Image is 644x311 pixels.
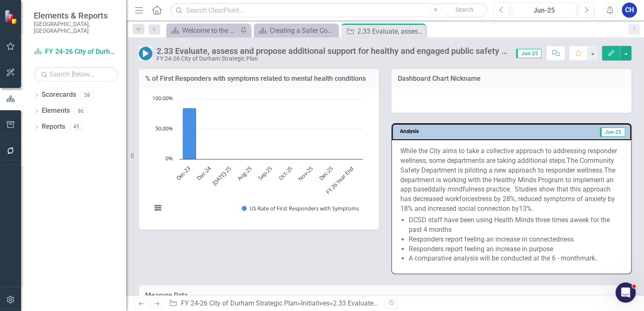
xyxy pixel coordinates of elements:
[34,21,118,35] small: [GEOGRAPHIC_DATA], [GEOGRAPHIC_DATA]
[400,129,495,134] h3: Analysis
[42,90,76,100] a: Scorecards
[4,10,19,24] img: ClearPoint Strategy
[175,165,192,182] text: Dec-23
[235,165,253,182] text: Aug-25
[145,292,625,299] h3: Measure Data
[512,3,576,18] button: Jun-25
[409,245,623,254] p: ​
[515,5,573,16] div: Jun-25
[34,11,118,21] span: Elements & Reports
[600,128,625,137] span: Jun-25
[42,122,65,132] a: Reports
[519,205,533,213] span: 13%.
[622,3,637,18] button: CH
[409,235,623,245] p: ​
[183,108,197,159] path: Dec-23, 85. US Rate of First Responders with Symptoms .
[277,165,294,181] text: Oct-25
[409,216,610,234] span: week for the past 4 months
[80,91,94,98] div: 58
[516,49,541,58] span: Jun-25
[168,25,238,36] a: Welcome to the FY [DATE]-[DATE] Strategic Plan Landing Page!
[580,254,597,262] span: mark.
[195,164,213,182] text: Dec-24
[400,146,623,214] p: While the City aims to take a collective approach to addressing responder wellness, some departme...
[182,25,238,36] div: Welcome to the FY [DATE]-[DATE] Strategic Plan Landing Page!
[400,157,614,174] span: The Community Safety Department is piloting a new approach to responder wellness.
[301,299,330,307] a: Initiatives
[152,94,173,102] text: 100.00%
[147,95,367,221] svg: Interactive chart
[455,6,474,13] span: Search
[152,202,164,214] button: View chart menu, Chart
[409,235,574,243] span: Responders report feeling an increase in connectedness
[409,216,574,224] span: DCSD staff have been using Health Minds three times a
[147,95,370,221] div: Chart. Highcharts interactive chart.
[34,47,118,57] a: FY 24-26 City of Durham Strategic Plan
[69,123,83,130] div: 45
[145,75,373,82] h3: % of First Responders with symptoms related to mental health conditions
[296,165,314,182] text: Nov-25
[242,205,359,212] button: Show US Rate of First Responders with Symptoms
[181,299,298,307] a: FY 24-26 City of Durham Strategic Plan
[443,4,485,16] button: Search
[157,46,508,56] div: 2.33 Evaluate, assess and propose additional support for healthy and engaged public safety employees
[400,166,615,194] span: The department is working with the Healthy Minds Program to implement an app based
[169,299,378,308] div: » »
[400,185,611,203] span: daily mindfulness practice. Studies show that this approach has decreased workforce
[317,165,335,182] text: Dec-25
[409,215,623,235] p: ​
[400,195,615,213] span: stress by 28%, reduced symptoms of anxiety by 18% and increased social connection by
[170,3,487,18] input: Search ClearPoint...
[357,26,423,37] div: 2.33 Evaluate, assess and propose additional support for healthy and engaged public safety employees
[139,47,152,60] img: In Progress
[615,282,636,303] iframe: Intercom live chat
[210,165,233,187] text: [DATE]-25
[256,165,274,182] text: Sep-25
[398,75,625,82] h3: Dashboard Chart Nickname
[155,125,173,132] text: 50.00%
[165,154,173,162] text: 0%
[409,254,580,262] span: A comparative analysis will be conducted at the 6 - month
[333,299,639,307] div: 2.33 Evaluate, assess and propose additional support for healthy and engaged public safety employees
[324,165,355,196] text: FY 26 Year End
[256,25,336,36] a: Creating a Safer Community Together
[270,25,336,36] div: Creating a Safer Community Together
[34,67,118,82] input: Search Below...
[157,56,508,62] div: FY 24-26 City of Durham Strategic Plan
[74,107,88,114] div: 86
[42,106,70,116] a: Elements
[409,245,553,253] span: Responders report feeling an increase in purpose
